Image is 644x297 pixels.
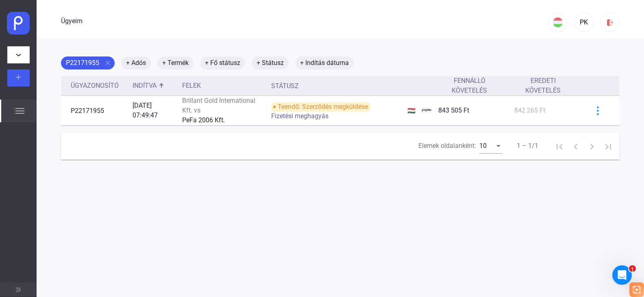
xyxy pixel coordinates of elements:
img: plus-white.svg [15,74,21,80]
div: Fennálló követelés [438,76,508,95]
img: list.svg [15,106,24,116]
font: Fizetési meghagyás [271,112,329,120]
div: Felek [182,81,265,91]
font: + Státusz [257,59,284,67]
button: Első oldal [551,138,568,154]
font: Felek [182,82,201,89]
div: Ügyazonosító [71,81,126,91]
button: kékebb [589,102,606,119]
font: 843 505 Ft [438,106,469,114]
img: payee-webclip.svg [7,12,30,35]
font: + Termék [162,59,189,67]
mat-select: Elemek oldalanként: [479,141,502,151]
img: HU [553,17,563,27]
font: 10 [479,142,487,150]
font: 842 265 Ft [514,106,545,114]
font: 1 – 1/1 [517,142,538,150]
img: kedvezményezett-logó [422,106,432,115]
font: P22171955 [71,107,104,115]
font: + Adós [126,59,146,67]
font: Teendő: Szerződés megküldése [278,103,368,111]
font: Eredeti követelés [525,77,561,94]
button: Utolsó oldal [600,138,616,154]
font: 🇭🇺 [407,107,416,115]
font: [DATE] 07:49:47 [133,102,158,119]
font: Indítva [133,82,157,89]
div: Eredeti követelés [514,76,579,95]
font: 1 [631,266,634,274]
img: kékebb [594,106,602,115]
button: PK [574,13,594,32]
font: PK [580,18,588,26]
img: arrow-double-right-grey.svg [16,287,21,292]
font: Fennálló követelés [452,77,487,94]
div: Indítva [133,81,176,91]
font: Ügyeim [61,17,83,25]
font: P22171955 [66,59,99,67]
mat-icon: close [104,59,111,67]
button: Következő oldal [584,138,600,154]
font: Elemek oldalanként: [418,142,476,150]
iframe: Élő chat az intercomon [612,265,632,285]
font: Státusz [271,82,299,90]
font: Ügyazonosító [71,82,119,89]
button: HU [548,13,568,32]
font: PeFa 2006 Kft. [182,116,225,124]
font: + Indítás dátuma [300,59,349,67]
button: Előző oldal [568,138,584,154]
font: + Fő státusz [205,59,240,67]
font: Brillant Gold International Kft. vs [182,97,255,114]
img: kijelentkezés-piros [606,18,614,27]
button: kijelentkezés-piros [600,13,620,32]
